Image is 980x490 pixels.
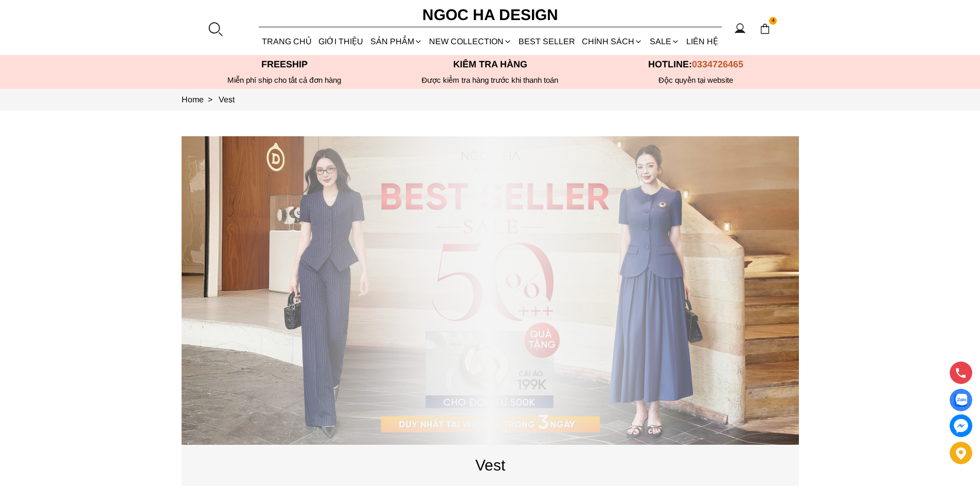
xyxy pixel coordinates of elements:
a: messenger [950,414,972,437]
a: TRANG CHỦ [259,28,315,55]
a: LIÊN HỆ [683,28,721,55]
a: NEW COLLECTION [425,28,515,55]
p: Vest [182,453,799,477]
a: Ngoc Ha Design [413,3,567,27]
h6: Độc quyền tại website [593,76,799,85]
div: SẢN PHẨM [367,28,425,55]
a: SALE [646,28,683,55]
a: BEST SELLER [515,28,579,55]
font: Kiểm tra hàng [453,59,527,69]
span: > [204,95,217,104]
a: GIỚI THIỆU [315,28,367,55]
span: 4 [769,17,777,25]
p: Hotline: [593,59,799,70]
p: Được kiểm tra hàng trước khi thanh toán [387,76,593,85]
a: Display image [950,389,972,411]
div: Miễn phí ship cho tất cả đơn hàng [182,76,387,85]
a: Link to Home [182,95,219,104]
p: Freeship [182,59,387,70]
img: Display image [954,394,967,407]
div: Chính sách [579,28,646,55]
span: 0334726465 [692,59,743,69]
a: Link to Vest [219,95,235,104]
img: img-CART-ICON-ksit0nf1 [759,23,771,34]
